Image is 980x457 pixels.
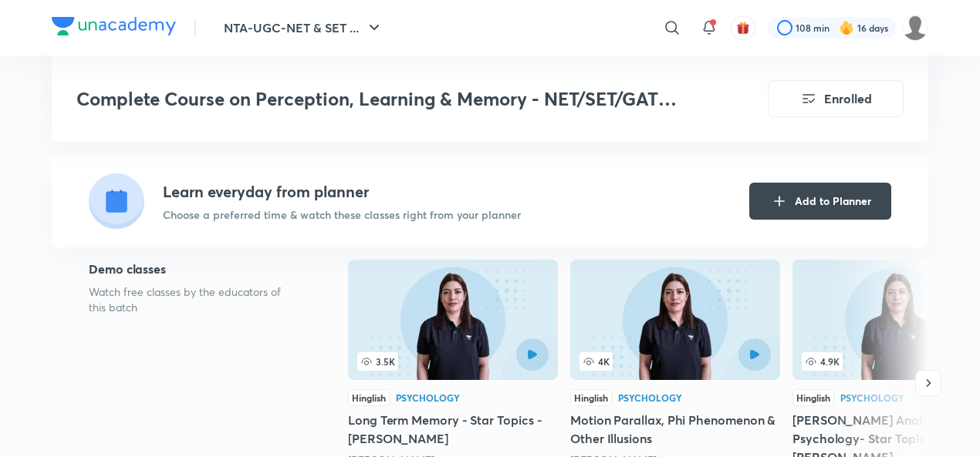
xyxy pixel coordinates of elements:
[76,88,681,110] h3: Complete Course on Perception, Learning & Memory - NET/SET/GATE & Clinical
[52,17,176,39] a: Company Logo
[792,389,834,406] div: Hinglish
[902,15,928,41] img: ranjini
[89,260,299,278] h5: Demo classes
[396,393,460,402] div: Psychology
[215,12,393,43] button: NTA-UGC-NET & SET ...
[802,352,843,371] span: 4.9K
[163,180,521,203] h4: Learn everyday from planner
[570,389,612,406] div: Hinglish
[348,389,390,406] div: Hinglish
[736,21,750,35] img: avatar
[163,207,521,223] p: Choose a preferred time & watch these classes right from your planner
[357,352,398,371] span: 3.5K
[839,20,854,35] img: streak
[52,17,176,35] img: Company Logo
[570,411,780,448] h5: Motion Parallax, Phi Phenomenon & Other Illusions
[618,393,682,402] div: Psychology
[89,284,299,315] p: Watch free classes by the educators of this batch
[580,352,613,371] span: 4K
[348,411,558,448] h5: Long Term Memory - Star Topics - [PERSON_NAME]
[749,183,891,220] button: Add to Planner
[731,15,755,40] button: avatar
[768,80,904,117] button: Enrolled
